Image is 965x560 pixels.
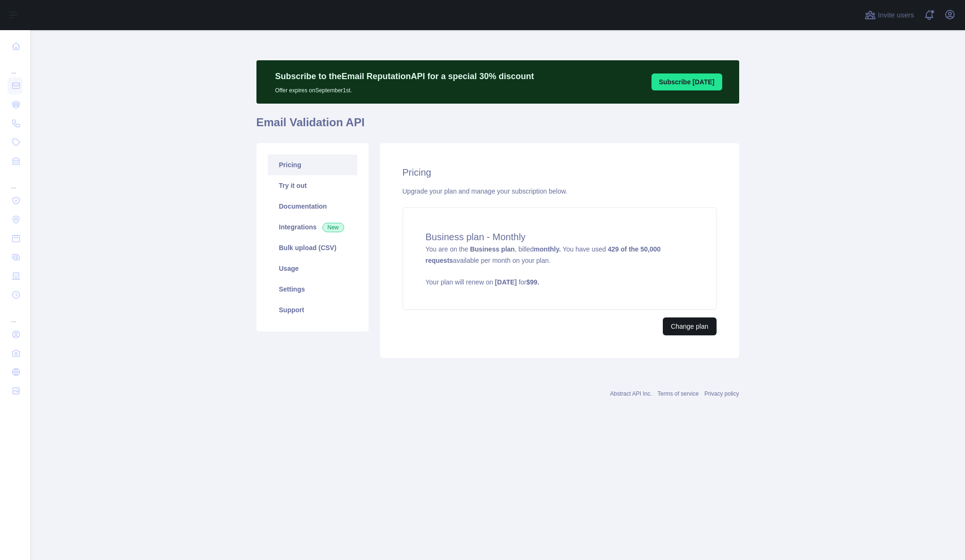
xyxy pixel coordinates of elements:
[268,175,357,196] a: Try it out
[268,196,357,217] a: Documentation
[863,8,916,23] button: Invite users
[8,57,23,75] div: ...
[527,278,539,286] strong: $ 99 .
[256,115,739,138] h1: Email Validation API
[663,317,716,335] button: Change plan
[403,166,717,179] h2: Pricing
[495,278,517,286] strong: [DATE]
[275,83,534,94] p: Offer expires on September 1st.
[426,230,693,243] h4: Business plan - Monthly
[610,390,652,397] a: Abstract API Inc.
[268,154,357,175] a: Pricing
[658,390,699,397] a: Terms of service
[704,390,739,397] a: Privacy policy
[403,187,717,196] div: Upgrade your plan and manage your subscription below.
[878,10,914,21] span: Invite users
[426,277,693,287] p: Your plan will renew on for
[322,223,344,232] span: New
[268,258,357,279] a: Usage
[652,73,722,90] button: Subscribe [DATE]
[8,305,23,324] div: ...
[275,70,534,83] p: Subscribe to the Email Reputation API for a special 30 % discount
[426,245,693,287] span: You are on the , billed You have used available per month on your plan.
[8,171,23,190] div: ...
[268,217,357,237] a: Integrations New
[268,279,357,300] a: Settings
[268,237,357,258] a: Bulk upload (CSV)
[470,245,515,253] strong: Business plan
[534,245,561,253] strong: monthly.
[268,300,357,320] a: Support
